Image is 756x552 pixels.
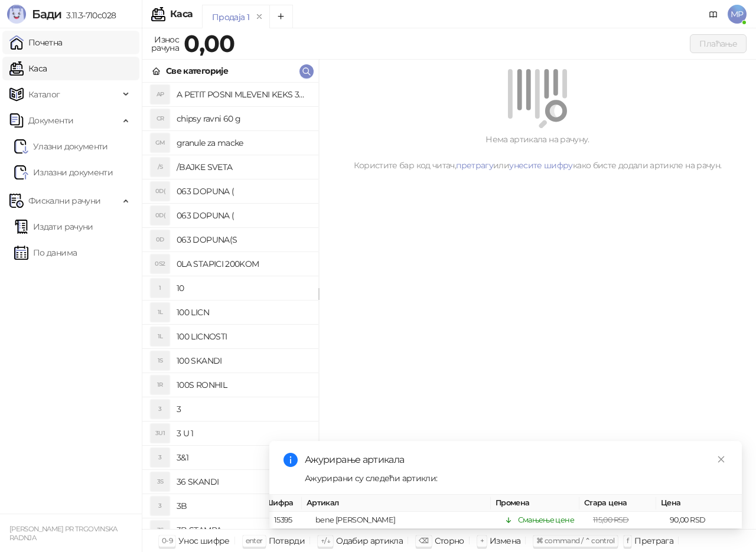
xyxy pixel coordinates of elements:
small: [PERSON_NAME] PR TRGOVINSKA RADNJA [9,525,118,542]
div: 3 [151,497,170,515]
div: Унос шифре [178,533,230,548]
span: close [717,455,725,463]
img: Logo [7,5,26,24]
a: Каса [9,57,47,80]
div: /S [151,158,170,177]
div: Износ рачуна [149,32,181,55]
div: Ажурирање артикала [305,453,728,467]
div: Претрага [634,533,673,548]
span: Бади [32,7,61,21]
div: CR [151,109,170,128]
div: Сторно [435,533,464,548]
h4: 3 U 1 [177,424,309,443]
div: 0D [151,230,170,249]
span: Каталог [28,83,60,106]
div: Све категорије [166,64,228,77]
span: MP [728,5,747,24]
a: унесите шифру [509,160,573,171]
td: 15395 [269,512,311,529]
div: 0D( [151,206,170,225]
strong: 0,00 [184,29,234,58]
span: Документи [28,109,73,132]
button: Add tab [269,5,293,28]
h4: 36 SKANDI [177,472,309,491]
div: Смањење цене [518,514,574,526]
span: ⌘ command / ⌃ control [536,536,615,545]
td: bene [PERSON_NAME] [311,512,500,529]
div: 3U1 [151,424,170,443]
div: 1L [151,327,170,346]
div: Измена [490,533,520,548]
span: f [627,536,628,545]
h4: 100 SKANDI [177,351,309,370]
div: 0D( [151,182,170,201]
span: enter [246,536,263,545]
th: Артикал [302,495,491,512]
div: AP [151,85,170,104]
h4: 3B STAMPA [177,521,309,540]
div: Нема артикала на рачуну. Користите бар код читач, или како бисте додали артикле на рачун. [333,133,742,172]
span: info-circle [283,453,298,467]
div: 3S [151,521,170,540]
th: Шифра [260,495,302,512]
span: 115,00 RSD [593,515,629,524]
div: Потврди [269,533,305,548]
button: remove [252,12,267,22]
div: Одабир артикла [336,533,403,548]
div: 0S2 [151,254,170,273]
h4: chipsy ravni 60 g [177,109,309,128]
a: Ulazni dokumentiУлазни документи [14,135,108,158]
th: Стара цена [579,495,656,512]
span: ⌫ [419,536,428,545]
div: 1 [151,279,170,298]
div: 1S [151,351,170,370]
button: Плаћање [690,34,747,53]
h4: 3B [177,497,309,515]
span: ↑/↓ [321,536,330,545]
div: 3 [151,400,170,419]
div: 3S [151,472,170,491]
div: GM [151,133,170,152]
div: 1L [151,303,170,322]
th: Цена [656,495,733,512]
a: По данима [14,241,77,264]
h4: granule za macke [177,133,309,152]
a: Излазни документи [14,161,113,184]
h4: 3 [177,400,309,419]
a: Почетна [9,31,63,54]
a: Издати рачуни [14,215,93,239]
div: 1R [151,375,170,394]
h4: A PETIT POSNI MLEVENI KEKS 300G [177,85,309,104]
div: 3 [151,448,170,467]
div: Каса [170,9,193,19]
h4: 063 DOPUNA ( [177,206,309,225]
h4: /BAJKE SVETA [177,158,309,177]
div: grid [142,83,318,529]
h4: 100S RONHIL [177,375,309,394]
span: 0-9 [162,536,172,545]
a: претрагу [456,160,493,171]
a: Close [715,453,728,466]
div: Ажурирани су следећи артикли: [305,472,728,485]
h4: 3&1 [177,448,309,467]
h4: 063 DOPUNA ( [177,182,309,201]
span: 3.11.3-710c028 [61,10,116,21]
h4: 100 LICN [177,303,309,322]
h4: 10 [177,279,309,298]
td: 90,00 RSD [665,512,742,529]
h4: 063 DOPUNA(S [177,230,309,249]
h4: 0LA STAPICI 200KOM [177,254,309,273]
div: Продаја 1 [212,11,249,24]
span: Фискални рачуни [28,189,100,213]
th: Промена [491,495,579,512]
a: Документација [704,5,723,24]
h4: 100 LICNOSTI [177,327,309,346]
span: + [480,536,484,545]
